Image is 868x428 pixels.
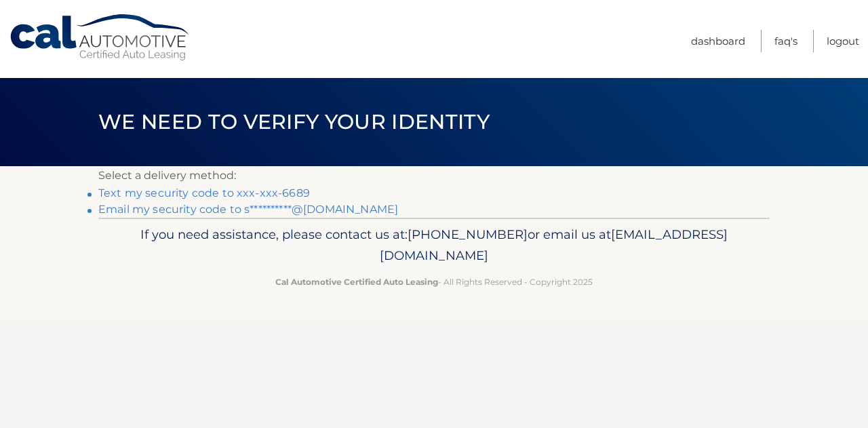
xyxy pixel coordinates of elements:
[774,30,797,52] a: FAQ's
[275,277,438,287] strong: Cal Automotive Certified Auto Leasing
[98,109,490,134] span: We need to verify your identity
[107,275,761,289] p: - All Rights Reserved - Copyright 2025
[98,166,770,185] p: Select a delivery method:
[827,30,859,52] a: Logout
[691,30,745,52] a: Dashboard
[107,224,761,267] p: If you need assistance, please contact us at: or email us at
[98,203,398,216] a: Email my security code to s**********@[DOMAIN_NAME]
[408,227,528,242] span: [PHONE_NUMBER]
[9,14,192,62] a: Cal Automotive
[98,187,310,199] a: Text my security code to xxx-xxx-6689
